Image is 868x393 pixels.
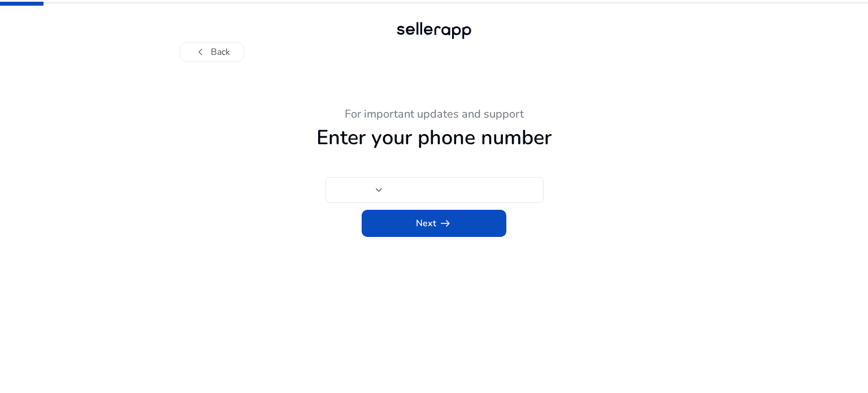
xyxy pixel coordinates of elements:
h3: For important updates and support [123,107,745,121]
h1: Enter your phone number [123,126,745,150]
button: Nextarrow_right_alt [362,210,506,237]
span: arrow_right_alt [439,217,452,230]
span: chevron_left [194,45,207,59]
button: chevron_leftBack [180,42,244,62]
span: Next [416,217,452,230]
